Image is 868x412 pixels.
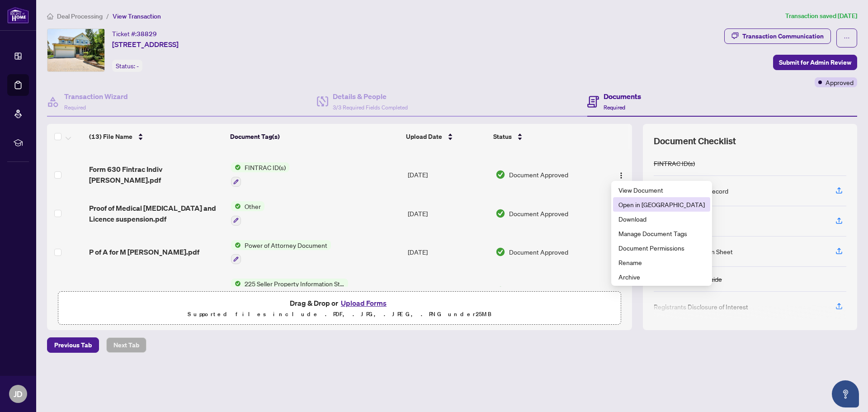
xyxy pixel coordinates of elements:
[604,91,641,102] h4: Documents
[604,104,625,111] span: Required
[495,170,505,180] img: Document Status
[7,7,29,24] img: logo
[89,164,223,185] span: Form 630 Fintrac Indiv [PERSON_NAME].pdf
[724,28,831,44] button: Transaction Communication
[241,279,348,289] span: 225 Seller Property Information Statement - Important Information for Sellers
[338,297,389,309] button: Upload Forms
[57,12,103,20] span: Deal Processing
[509,170,568,180] span: Document Approved
[89,203,223,224] span: Proof of Medical [MEDICAL_DATA] and Licence suspension.pdf
[654,135,736,147] span: Document Checklist
[404,155,492,194] td: [DATE]
[333,104,408,111] span: 3/3 Required Fields Completed
[231,240,241,250] img: Status Icon
[241,240,331,250] span: Power of Attorney Document
[614,167,628,182] button: Logo
[333,91,408,102] h4: Details & People
[112,60,142,72] div: Status:
[832,380,859,407] button: Open asap
[64,104,86,111] span: Required
[404,233,492,272] td: [DATE]
[47,13,53,19] span: home
[231,279,348,303] button: Status Icon225 Seller Property Information Statement - Important Information for Sellers
[495,208,505,218] img: Document Status
[241,162,289,172] span: FINTRAC ID(s)
[742,29,824,43] div: Transaction Communication
[54,338,92,352] span: Previous Tab
[231,201,241,211] img: Status Icon
[14,388,23,400] span: JD
[493,132,512,142] span: Status
[618,199,705,209] span: Open in [GEOGRAPHIC_DATA]
[654,158,695,168] div: FINTRAC ID(s)
[490,124,599,149] th: Status
[402,124,490,149] th: Upload Date
[618,185,705,195] span: View Document
[58,292,621,325] span: Drag & Drop orUpload FormsSupported files include .PDF, .JPG, .JPEG, .PNG under25MB
[618,214,705,224] span: Download
[406,132,442,142] span: Upload Date
[618,243,705,253] span: Document Permissions
[495,286,505,296] img: Document Status
[64,91,128,102] h4: Transaction Wizard
[241,201,264,211] span: Other
[47,29,104,71] img: IMG-E12222318_1.jpg
[618,172,625,179] img: Logo
[618,228,705,238] span: Manage Document Tags
[137,30,157,38] span: 38829
[509,286,568,296] span: Document Approved
[231,162,289,187] button: Status IconFINTRAC ID(s)
[290,297,389,309] span: Drag & Drop or
[113,12,161,20] span: View Transaction
[404,194,492,233] td: [DATE]
[89,132,132,142] span: (13) File Name
[779,55,851,70] span: Submit for Admin Review
[785,11,857,21] article: Transaction saved [DATE]
[618,257,705,267] span: Rename
[137,62,139,70] span: -
[64,309,615,320] p: Supported files include .PDF, .JPG, .JPEG, .PNG under 25 MB
[85,124,226,149] th: (13) File Name
[231,279,241,289] img: Status Icon
[226,124,403,149] th: Document Tag(s)
[89,285,220,296] span: Form 225 Imp info for sellers re SPIS.pdf
[509,247,568,257] span: Document Approved
[404,271,492,310] td: [DATE]
[89,246,199,257] span: P of A for M [PERSON_NAME].pdf
[618,272,705,282] span: Archive
[106,11,109,21] li: /
[844,35,850,41] span: ellipsis
[231,201,264,226] button: Status IconOther
[112,28,157,39] div: Ticket #:
[509,208,568,218] span: Document Approved
[826,77,854,87] span: Approved
[231,240,331,265] button: Status IconPower of Attorney Document
[106,337,146,353] button: Next Tab
[495,247,505,257] img: Document Status
[231,162,241,172] img: Status Icon
[654,302,748,312] div: Registrants Disclosure of Interest
[47,337,99,353] button: Previous Tab
[112,39,179,50] span: [STREET_ADDRESS]
[773,55,857,70] button: Submit for Admin Review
